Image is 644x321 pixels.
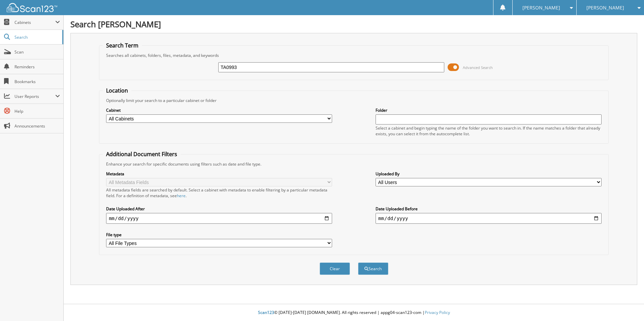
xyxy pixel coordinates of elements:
[14,94,55,99] span: User Reports
[376,206,602,212] label: Date Uploaded Before
[14,20,55,25] span: Cabinets
[103,42,142,49] legend: Search Term
[463,65,493,70] span: Advanced Search
[106,107,332,113] label: Cabinet
[103,52,605,58] div: Searches all cabinets, folders, files, metadata, and keywords
[103,161,605,167] div: Enhance your search for specific documents using filters such as date and file type.
[14,79,60,84] span: Bookmarks
[64,305,644,321] div: © [DATE]-[DATE] [DOMAIN_NAME]. All rights reserved | appg04-scan123-com |
[106,187,332,199] div: All metadata fields are searched by default. Select a cabinet with metadata to enable filtering b...
[106,213,332,224] input: start
[106,206,332,212] label: Date Uploaded After
[103,150,181,158] legend: Additional Document Filters
[14,34,59,40] span: Search
[376,125,602,137] div: Select a cabinet and begin typing the name of the folder you want to search in. If the name match...
[177,193,186,199] a: here
[14,49,60,55] span: Scan
[320,262,350,275] button: Clear
[376,171,602,177] label: Uploaded By
[103,87,131,94] legend: Location
[425,310,450,315] a: Privacy Policy
[522,6,560,10] span: [PERSON_NAME]
[610,289,644,321] iframe: Chat Widget
[258,310,274,315] span: Scan123
[14,108,60,114] span: Help
[14,123,60,129] span: Announcements
[7,3,57,12] img: scan123-logo-white.svg
[376,107,602,113] label: Folder
[14,64,60,70] span: Reminders
[376,213,602,224] input: end
[106,232,332,238] label: File type
[103,98,605,103] div: Optionally limit your search to a particular cabinet or folder
[106,171,332,177] label: Metadata
[586,6,624,10] span: [PERSON_NAME]
[358,262,388,275] button: Search
[70,19,637,30] h1: Search [PERSON_NAME]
